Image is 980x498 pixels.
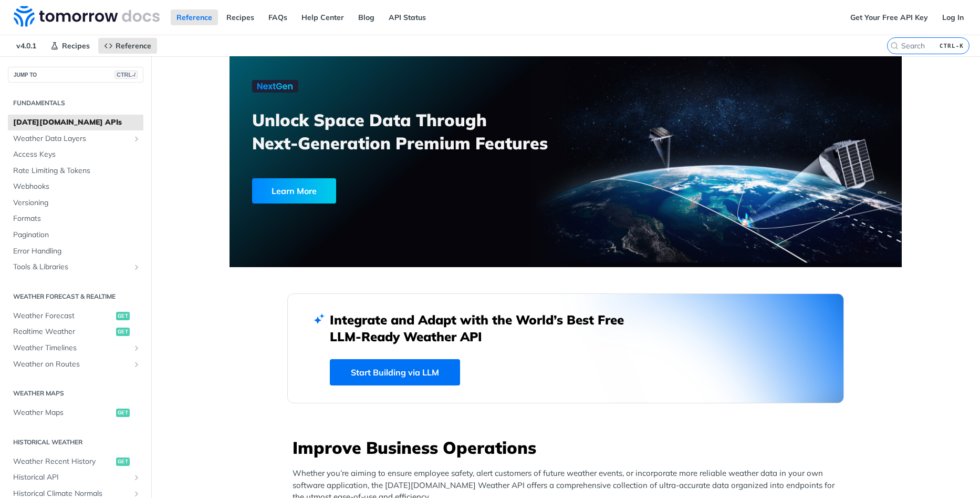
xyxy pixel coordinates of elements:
[937,40,966,51] kbd: CTRL-K
[13,166,141,176] span: Rate Limiting & Tokens
[13,311,113,321] span: Weather Forecast
[221,9,260,25] a: Recipes
[8,211,143,227] a: Formats
[13,262,130,272] span: Tools & Libraries
[8,163,143,179] a: Rate Limiting & Tokens
[45,38,96,54] a: Recipes
[845,9,934,25] a: Get Your Free API Key
[8,438,143,447] h2: Historical Weather
[8,454,143,470] a: Weather Recent Historyget
[114,70,138,79] span: CTRL-/
[13,149,141,160] span: Access Keys
[8,195,143,211] a: Versioning
[132,490,141,498] button: Show subpages for Historical Climate Normals
[8,131,143,147] a: Weather Data LayersShow subpages for Weather Data Layers
[8,67,143,83] button: JUMP TOCTRL-/
[890,42,899,50] svg: Search
[116,409,130,417] span: get
[116,312,130,320] span: get
[13,214,141,224] span: Formats
[13,408,113,418] span: Weather Maps
[8,259,143,275] a: Tools & LibrariesShow subpages for Tools & Libraries
[171,9,218,25] a: Reference
[132,360,141,369] button: Show subpages for Weather on Routes
[14,6,160,27] img: Tomorrow.io Weather API Docs
[13,343,130,353] span: Weather Timelines
[62,41,90,50] span: Recipes
[8,243,143,259] a: Error Handling
[132,263,141,271] button: Show subpages for Tools & Libraries
[8,340,143,356] a: Weather TimelinesShow subpages for Weather Timelines
[8,115,143,130] a: [DATE][DOMAIN_NAME] APIs
[383,9,432,25] a: API Status
[116,41,151,50] span: Reference
[116,328,130,336] span: get
[8,308,143,324] a: Weather Forecastget
[252,178,336,204] div: Learn More
[13,456,113,467] span: Weather Recent History
[352,9,380,25] a: Blog
[132,344,141,352] button: Show subpages for Weather Timelines
[8,147,143,162] a: Access Keys
[13,230,141,240] span: Pagination
[11,38,42,54] span: v4.0.1
[13,246,141,257] span: Error Handling
[13,134,130,144] span: Weather Data Layers
[8,98,143,108] h2: Fundamentals
[98,38,157,54] a: Reference
[13,117,141,128] span: [DATE][DOMAIN_NAME] APIs
[293,436,844,459] h3: Improve Business Operations
[252,108,577,155] h3: Unlock Space Data Through Next-Generation Premium Features
[13,472,130,483] span: Historical API
[252,178,512,204] a: Learn More
[116,458,130,466] span: get
[13,181,141,192] span: Webhooks
[8,389,143,398] h2: Weather Maps
[13,359,130,370] span: Weather on Routes
[8,324,143,340] a: Realtime Weatherget
[8,227,143,243] a: Pagination
[8,292,143,301] h2: Weather Forecast & realtime
[330,359,460,385] a: Start Building via LLM
[330,311,640,345] h2: Integrate and Adapt with the World’s Best Free LLM-Ready Weather API
[8,179,143,195] a: Webhooks
[936,9,969,25] a: Log In
[13,327,113,337] span: Realtime Weather
[252,80,298,93] img: NextGen
[132,473,141,482] button: Show subpages for Historical API
[8,470,143,485] a: Historical APIShow subpages for Historical API
[13,198,141,208] span: Versioning
[8,357,143,372] a: Weather on RoutesShow subpages for Weather on Routes
[8,405,143,421] a: Weather Mapsget
[263,9,293,25] a: FAQs
[296,9,350,25] a: Help Center
[132,135,141,143] button: Show subpages for Weather Data Layers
